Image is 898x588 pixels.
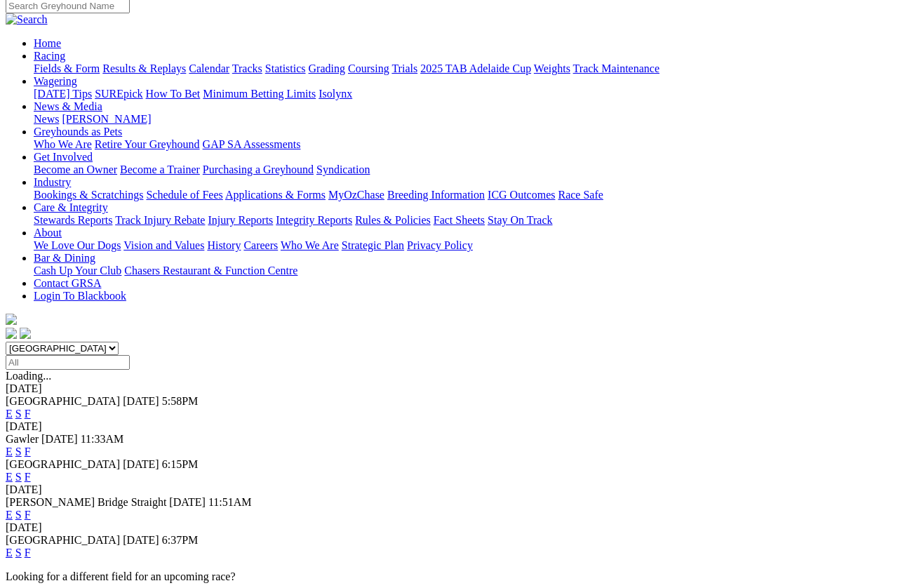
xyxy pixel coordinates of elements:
[15,446,22,457] a: S
[328,189,384,201] a: MyOzChase
[434,214,485,226] a: Fact Sheets
[34,265,892,277] div: Bar & Dining
[243,239,278,251] a: Careers
[420,62,531,74] a: 2025 TAB Adelaide Cup
[120,163,200,175] a: Become a Trainer
[95,88,142,100] a: SUREpick
[34,265,121,276] a: Cash Up Your Club
[316,163,370,175] a: Syndication
[6,496,166,508] span: [PERSON_NAME] Bridge Straight
[123,395,159,407] span: [DATE]
[6,314,17,325] img: logo-grsa-white.png
[34,252,95,264] a: Bar & Dining
[15,509,22,521] a: S
[265,62,306,74] a: Statistics
[488,189,555,201] a: ICG Outcomes
[162,395,199,407] span: 5:58PM
[34,88,92,100] a: [DATE] Tips
[348,62,389,74] a: Coursing
[6,382,892,395] div: [DATE]
[146,189,222,201] a: Schedule of Fees
[34,163,892,176] div: Get Involved
[34,163,117,175] a: Become an Owner
[208,214,273,226] a: Injury Reports
[62,113,151,125] a: [PERSON_NAME]
[123,534,159,546] span: [DATE]
[15,547,22,559] a: S
[162,534,199,546] span: 6:37PM
[115,214,205,226] a: Track Injury Rebate
[34,62,892,75] div: Racing
[25,471,31,483] a: F
[309,62,345,74] a: Grading
[34,50,65,62] a: Racing
[34,151,93,163] a: Get Involved
[34,138,892,151] div: Greyhounds as Pets
[355,214,431,226] a: Rules & Policies
[6,570,892,583] p: Looking for a different field for an upcoming race?
[203,138,301,150] a: GAP SA Assessments
[6,13,48,26] img: Search
[276,214,352,226] a: Integrity Reports
[203,88,316,100] a: Minimum Betting Limits
[34,277,101,289] a: Contact GRSA
[34,113,892,126] div: News & Media
[407,239,473,251] a: Privacy Policy
[232,62,262,74] a: Tracks
[169,496,206,508] span: [DATE]
[319,88,352,100] a: Isolynx
[81,433,124,445] span: 11:33AM
[25,446,31,457] a: F
[34,88,892,100] div: Wagering
[391,62,417,74] a: Trials
[20,328,31,339] img: twitter.svg
[387,189,485,201] a: Breeding Information
[573,62,659,74] a: Track Maintenance
[34,227,62,239] a: About
[6,408,13,420] a: E
[34,100,102,112] a: News & Media
[281,239,339,251] a: Who We Are
[225,189,326,201] a: Applications & Forms
[207,239,241,251] a: History
[34,239,892,252] div: About
[6,458,120,470] span: [GEOGRAPHIC_DATA]
[6,433,39,445] span: Gawler
[342,239,404,251] a: Strategic Plan
[25,509,31,521] a: F
[34,189,892,201] div: Industry
[534,62,570,74] a: Weights
[6,471,13,483] a: E
[15,408,22,420] a: S
[25,547,31,559] a: F
[6,395,120,407] span: [GEOGRAPHIC_DATA]
[162,458,199,470] span: 6:15PM
[189,62,229,74] a: Calendar
[34,290,126,302] a: Login To Blackbook
[488,214,552,226] a: Stay On Track
[6,446,13,457] a: E
[124,265,297,276] a: Chasers Restaurant & Function Centre
[34,201,108,213] a: Care & Integrity
[34,75,77,87] a: Wagering
[146,88,201,100] a: How To Bet
[6,355,130,370] input: Select date
[6,547,13,559] a: E
[6,509,13,521] a: E
[34,126,122,138] a: Greyhounds as Pets
[6,328,17,339] img: facebook.svg
[6,534,120,546] span: [GEOGRAPHIC_DATA]
[102,62,186,74] a: Results & Replays
[34,176,71,188] a: Industry
[25,408,31,420] a: F
[41,433,78,445] span: [DATE]
[34,62,100,74] a: Fields & Form
[34,113,59,125] a: News
[34,214,892,227] div: Care & Integrity
[6,521,892,534] div: [DATE]
[558,189,603,201] a: Race Safe
[95,138,200,150] a: Retire Your Greyhound
[15,471,22,483] a: S
[123,239,204,251] a: Vision and Values
[34,138,92,150] a: Who We Are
